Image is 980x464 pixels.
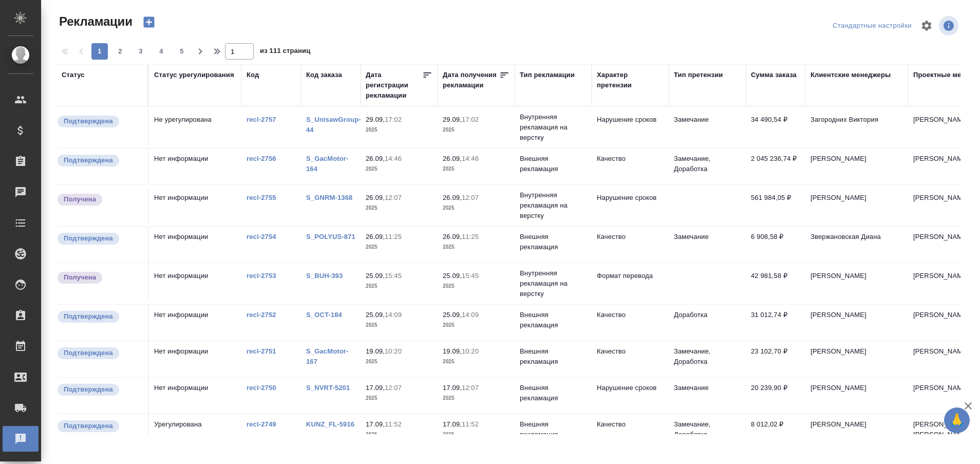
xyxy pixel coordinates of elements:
[462,233,479,240] p: 11:25
[592,305,669,341] td: Качество
[62,70,85,80] div: Статус
[366,70,422,101] div: Дата регистрации рекламации
[247,233,276,240] a: recl-2754
[366,320,432,330] p: 2025
[443,357,510,367] p: 2025
[592,414,669,450] td: Качество
[669,149,746,184] td: Замечание, Доработка
[64,194,96,205] p: Получена
[746,414,805,450] td: 8 012,02 ₽
[366,420,385,428] p: 17.09,
[247,272,276,280] a: recl-2753
[112,43,128,60] button: 2
[515,185,592,226] td: Внутренняя рекламация на верстку
[515,107,592,148] td: Внутренняя рекламация на верстку
[385,420,402,428] p: 11:52
[247,116,276,123] a: recl-2757
[805,266,908,302] td: [PERSON_NAME]
[592,227,669,263] td: Качество
[385,272,402,280] p: 15:45
[64,233,113,244] p: Подтверждена
[153,46,169,57] span: 4
[247,347,276,355] a: recl-2751
[669,305,746,341] td: Доработка
[153,43,169,60] button: 4
[805,188,908,224] td: [PERSON_NAME]
[366,155,385,162] p: 26.09,
[385,384,402,392] p: 12:07
[443,281,510,291] p: 2025
[597,70,664,90] div: Характер претензии
[112,46,128,57] span: 2
[149,109,241,145] td: Не урегулирована
[260,45,310,60] span: из 111 страниц
[746,109,805,145] td: 34 490,54 ₽
[462,155,479,162] p: 14:46
[149,414,241,450] td: Урегулирована
[515,227,592,263] td: Внешняя рекламация
[805,414,908,450] td: [PERSON_NAME]
[443,194,462,201] p: 26.09,
[64,421,113,431] p: Подтверждена
[366,272,385,280] p: 25.09,
[443,320,510,330] p: 2025
[462,311,479,319] p: 14:09
[385,347,402,355] p: 10:20
[746,188,805,224] td: 561 984,05 ₽
[443,70,499,90] div: Дата получения рекламации
[592,188,669,224] td: Нарушение сроков
[746,227,805,263] td: 6 908,58 ₽
[462,272,479,280] p: 15:45
[515,263,592,304] td: Внутренняя рекламация на верстку
[669,378,746,414] td: Замечание
[366,430,432,440] p: 2025
[149,266,241,302] td: Нет информации
[306,70,342,80] div: Код заказа
[133,43,149,60] button: 3
[443,155,462,162] p: 26.09,
[669,109,746,145] td: Замечание
[64,155,113,165] p: Подтверждена
[443,125,510,135] p: 2025
[306,233,355,240] a: S_POLYUS-871
[830,18,914,34] div: split button
[174,43,190,60] button: 5
[149,227,241,263] td: Нет информации
[948,410,966,431] span: 🙏
[149,188,241,224] td: Нет информации
[805,305,908,341] td: [PERSON_NAME]
[443,311,462,319] p: 25.09,
[443,272,462,280] p: 25.09,
[366,393,432,403] p: 2025
[64,348,113,358] p: Подтверждена
[385,311,402,319] p: 14:09
[366,281,432,291] p: 2025
[462,420,479,428] p: 11:52
[669,414,746,450] td: Замечание, Доработка
[443,116,462,123] p: 29.09,
[247,194,276,201] a: recl-2755
[385,155,402,162] p: 14:46
[515,149,592,184] td: Внешняя рекламация
[366,384,385,392] p: 17.09,
[56,13,133,30] span: Рекламации
[149,305,241,341] td: Нет информации
[746,266,805,302] td: 42 981,58 ₽
[443,347,462,355] p: 19.09,
[515,341,592,377] td: Внешняя рекламация
[247,155,276,162] a: recl-2756
[366,233,385,240] p: 26.09,
[64,116,113,126] p: Подтверждена
[443,384,462,392] p: 17.09,
[306,272,343,280] a: S_BUH-393
[385,233,402,240] p: 11:25
[751,70,797,80] div: Сумма заказа
[247,420,276,428] a: recl-2749
[805,109,908,145] td: Загородних Виктория
[462,194,479,201] p: 12:07
[306,420,354,428] a: KUNZ_FL-5916
[462,384,479,392] p: 12:07
[154,70,234,80] div: Статус урегулирования
[443,164,510,174] p: 2025
[247,311,276,319] a: recl-2752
